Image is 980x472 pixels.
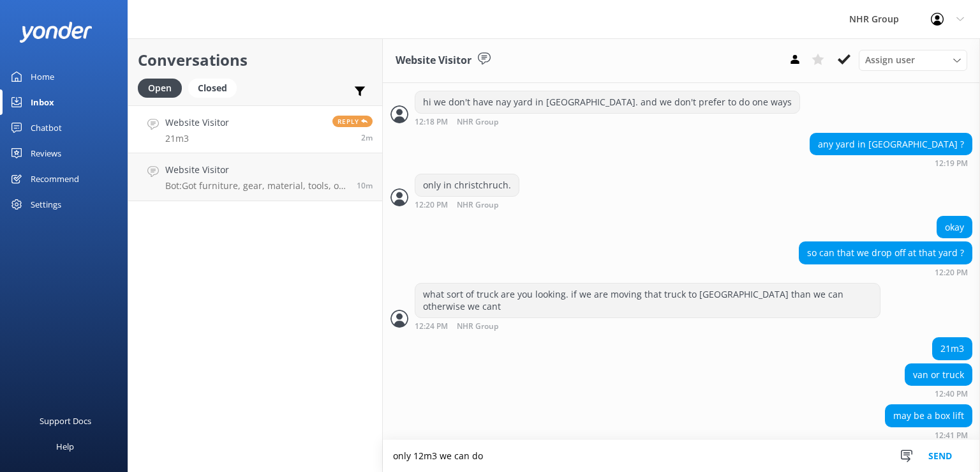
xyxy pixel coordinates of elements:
div: so can that we drop off at that yard ? [799,242,972,264]
div: may be a box lift [886,405,972,427]
div: Support Docs [40,408,91,434]
div: Inbox [31,89,54,115]
div: van or truck [905,364,972,386]
span: Reply [332,116,373,127]
h2: Conversations [138,48,373,72]
div: Open [138,79,182,98]
div: Sep 15 2025 12:24pm (UTC +12:00) Pacific/Auckland [415,321,880,331]
span: NHR Group [457,201,498,209]
strong: 12:19 PM [935,160,968,167]
a: Open [138,80,188,95]
div: Sep 15 2025 12:41pm (UTC +12:00) Pacific/Auckland [885,430,972,439]
span: Sep 15 2025 12:31pm (UTC +12:00) Pacific/Auckland [357,180,373,191]
div: Chatbot [31,115,62,141]
h3: Website Visitor [396,52,471,69]
textarea: only 12m3 we can do [383,440,980,472]
strong: 12:20 PM [415,201,448,209]
strong: 12:18 PM [415,118,448,126]
div: Sep 15 2025 12:20pm (UTC +12:00) Pacific/Auckland [799,268,972,277]
div: okay [937,217,972,238]
span: NHR Group [457,118,498,126]
h4: Website Visitor [165,163,347,177]
span: Sep 15 2025 12:40pm (UTC +12:00) Pacific/Auckland [361,132,373,143]
p: Bot: Got furniture, gear, material, tools, or freight to move? Take our quiz to find the best veh... [165,180,347,192]
strong: 12:41 PM [935,432,968,439]
div: Sep 15 2025 12:18pm (UTC +12:00) Pacific/Auckland [415,117,800,126]
div: Closed [188,79,237,98]
span: NHR Group [457,323,498,331]
strong: 12:40 PM [935,390,968,398]
div: hi we don't have nay yard in [GEOGRAPHIC_DATA]. and we don't prefer to do one ways [415,91,799,113]
div: Recommend [31,166,79,192]
button: Send [916,440,964,472]
a: Website VisitorBot:Got furniture, gear, material, tools, or freight to move? Take our quiz to fin... [128,153,382,201]
div: any yard in [GEOGRAPHIC_DATA] ? [810,133,972,155]
span: Assign user [865,53,915,67]
div: what sort of truck are you looking. if we are moving that truck to [GEOGRAPHIC_DATA] than we can ... [415,284,880,317]
strong: 12:20 PM [935,269,968,277]
div: only in christchruch. [415,174,519,196]
strong: 12:24 PM [415,323,448,331]
img: yonder-white-logo.png [19,22,93,43]
a: Closed [188,80,243,95]
div: Sep 15 2025 12:20pm (UTC +12:00) Pacific/Auckland [415,200,540,209]
div: Reviews [31,141,61,166]
a: Website Visitor21m3Reply2m [128,105,382,153]
div: Sep 15 2025 12:40pm (UTC +12:00) Pacific/Auckland [905,389,972,398]
div: Help [56,434,74,459]
div: Home [31,64,54,89]
div: 21m3 [933,338,972,360]
div: Sep 15 2025 12:19pm (UTC +12:00) Pacific/Auckland [810,158,972,167]
h4: Website Visitor [165,116,229,130]
p: 21m3 [165,133,229,144]
div: Settings [31,192,61,217]
div: Assign User [859,50,967,70]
